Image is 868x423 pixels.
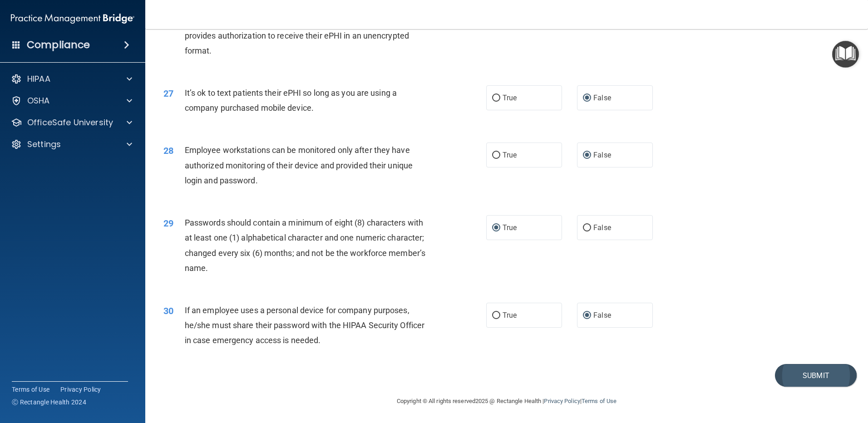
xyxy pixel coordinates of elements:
span: False [593,223,611,232]
span: Passwords should contain a minimum of eight (8) characters with at least one (1) alphabetical cha... [185,218,425,273]
span: True [503,311,517,320]
span: 29 [163,218,173,229]
a: OfficeSafe University [11,117,132,128]
a: Privacy Policy [544,398,580,404]
button: Submit [775,364,857,387]
span: False [593,151,611,159]
img: PMB logo [11,10,134,28]
iframe: Drift Widget Chat Controller [823,360,857,395]
a: Terms of Use [12,385,49,394]
input: False [583,312,591,319]
span: False [593,311,611,320]
span: If an employee uses a personal device for company purposes, he/she must share their password with... [185,305,424,345]
span: 28 [163,145,173,156]
span: Ⓒ Rectangle Health 2024 [12,398,86,407]
span: 30 [163,305,173,316]
h4: Compliance [27,39,90,51]
span: Even though regular email is not secure, practices are allowed to e-mail patients ePHI in an unen... [185,0,428,55]
input: False [583,95,591,102]
input: False [583,152,591,159]
a: Terms of Use [582,398,616,404]
button: Open Resource Center [832,41,859,68]
span: False [593,93,611,102]
input: True [492,152,500,159]
input: False [583,225,591,231]
p: OfficeSafe University [27,117,113,128]
p: Settings [27,139,61,150]
span: It’s ok to text patients their ePHI so long as you are using a company purchased mobile device. [185,88,397,113]
a: Settings [11,139,132,150]
span: True [503,223,517,232]
input: True [492,225,500,231]
p: OSHA [27,95,50,106]
p: HIPAA [27,74,50,84]
input: True [492,312,500,319]
a: OSHA [11,95,132,106]
span: True [503,151,517,159]
a: Privacy Policy [60,385,101,394]
input: True [492,95,500,102]
div: Copyright © All rights reserved 2025 @ Rectangle Health | | [341,387,672,416]
span: Employee workstations can be monitored only after they have authorized monitoring of their device... [185,145,413,185]
span: True [503,93,517,102]
span: 27 [163,88,173,99]
a: HIPAA [11,74,132,84]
